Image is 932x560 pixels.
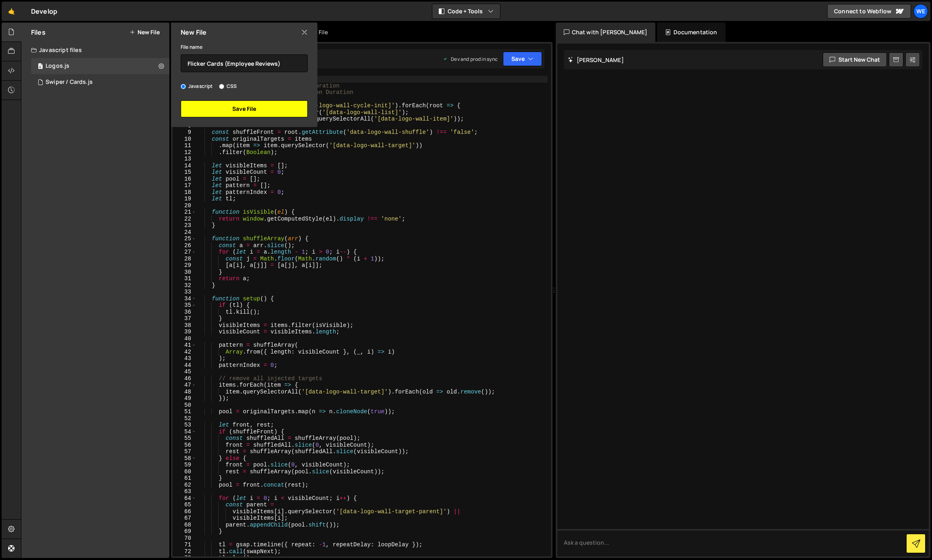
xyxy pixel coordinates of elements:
h2: Files [31,28,46,37]
div: 30 [173,269,196,276]
div: 28 [173,256,196,262]
label: CSS [219,82,237,90]
div: 25 [173,235,196,242]
div: 61 [173,475,196,482]
label: Javascript [181,82,213,90]
span: 0 [38,64,43,70]
button: Save [503,52,542,66]
div: 32 [173,282,196,289]
div: 72 [173,548,196,555]
div: 63 [173,488,196,495]
div: 42 [173,349,196,356]
div: Logos.js [46,62,69,70]
div: 54 [173,429,196,435]
div: 45 [173,368,196,375]
div: 35 [173,302,196,309]
div: 41 [173,342,196,349]
div: 38 [173,322,196,329]
div: 19 [173,196,196,202]
div: 49 [173,395,196,402]
button: New File [129,29,160,35]
div: 68 [173,522,196,529]
div: 27 [173,249,196,256]
div: 69 [173,528,196,535]
div: 50 [173,402,196,409]
div: Javascript files [21,42,169,58]
div: 53 [173,422,196,429]
div: 29 [173,262,196,269]
div: Chat with [PERSON_NAME] [556,23,656,42]
h2: New File [181,28,206,37]
div: 37 [173,315,196,322]
div: 15 [173,169,196,176]
div: 9 [173,129,196,136]
div: 24 [173,229,196,236]
div: 17 [173,182,196,189]
input: Javascript [181,84,186,89]
div: Dev and prod in sync [443,56,498,62]
div: 22 [173,216,196,223]
a: 🤙 [2,2,21,21]
div: Documentation [657,23,725,42]
label: File name [181,43,202,51]
div: 43 [173,355,196,362]
div: 14 [173,162,196,169]
div: 34 [173,296,196,302]
div: 33 [173,289,196,296]
div: 59 [173,462,196,468]
div: 36 [173,309,196,316]
button: Save File [181,100,308,117]
div: 20 [173,202,196,209]
div: 48 [173,389,196,396]
div: 47 [173,382,196,389]
div: 16 [173,176,196,183]
h2: [PERSON_NAME] [568,56,624,64]
div: 13 [173,156,196,162]
div: 67 [173,515,196,522]
div: 62 [173,482,196,489]
div: 55 [173,435,196,442]
input: CSS [219,84,224,89]
div: 10 [173,136,196,143]
a: We [913,4,928,19]
button: Start new chat [823,52,887,67]
div: 70 [173,535,196,542]
a: Connect to Webflow [827,4,911,19]
div: 71 [173,541,196,548]
div: 31 [173,275,196,282]
div: 44 [173,362,196,369]
div: 65 [173,502,196,508]
div: 46 [173,375,196,382]
div: 21 [173,209,196,216]
div: 17027/46789.js [31,58,169,74]
div: 64 [173,495,196,502]
div: Develop [31,6,57,16]
div: 23 [173,222,196,229]
div: 39 [173,329,196,335]
div: 58 [173,455,196,462]
div: 56 [173,442,196,449]
div: 57 [173,448,196,455]
div: 17027/46786.js [31,74,169,90]
div: 52 [173,415,196,422]
div: 12 [173,149,196,156]
div: Swiper / Cards.js [46,79,93,86]
div: 18 [173,189,196,196]
div: 40 [173,335,196,342]
button: Code + Tools [432,4,500,19]
div: 60 [173,468,196,475]
div: 26 [173,242,196,249]
div: 66 [173,508,196,515]
div: 51 [173,408,196,415]
input: Name [181,54,308,72]
div: 11 [173,142,196,149]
